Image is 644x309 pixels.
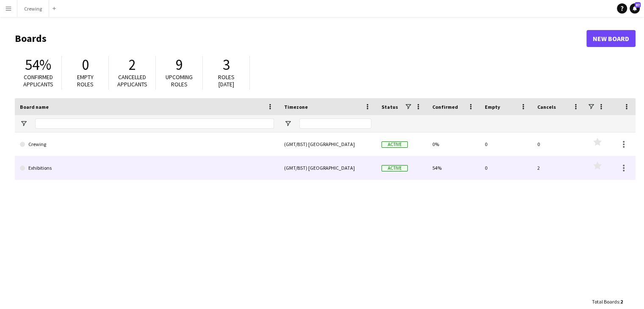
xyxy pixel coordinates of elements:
[23,73,53,88] span: Confirmed applicants
[381,165,408,171] span: Active
[620,298,623,305] span: 2
[284,104,308,110] span: Timezone
[166,73,193,88] span: Upcoming roles
[279,156,376,179] div: (GMT/BST) [GEOGRAPHIC_DATA]
[635,2,641,8] span: 87
[176,55,183,74] span: 9
[480,156,532,179] div: 0
[223,55,230,74] span: 3
[20,120,28,127] button: Open Filter Menu
[586,30,636,47] a: New Board
[77,73,94,88] span: Empty roles
[218,73,235,88] span: Roles [DATE]
[532,156,585,179] div: 2
[630,3,640,14] a: 87
[25,55,51,74] span: 54%
[82,55,89,74] span: 0
[20,156,274,180] a: Exhibitions
[381,141,408,148] span: Active
[20,104,49,110] span: Board name
[17,0,49,17] button: Crewing
[15,32,586,45] h1: Boards
[537,104,556,110] span: Cancels
[20,132,274,156] a: Crewing
[532,132,585,156] div: 0
[279,132,376,156] div: (GMT/BST) [GEOGRAPHIC_DATA]
[381,104,398,110] span: Status
[432,104,458,110] span: Confirmed
[427,156,480,179] div: 54%
[117,73,147,88] span: Cancelled applicants
[129,55,136,74] span: 2
[485,104,500,110] span: Empty
[284,120,292,127] button: Open Filter Menu
[592,298,619,305] span: Total Boards
[427,132,480,156] div: 0%
[299,119,371,129] input: Timezone Filter Input
[480,132,532,156] div: 0
[35,119,274,129] input: Board name Filter Input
